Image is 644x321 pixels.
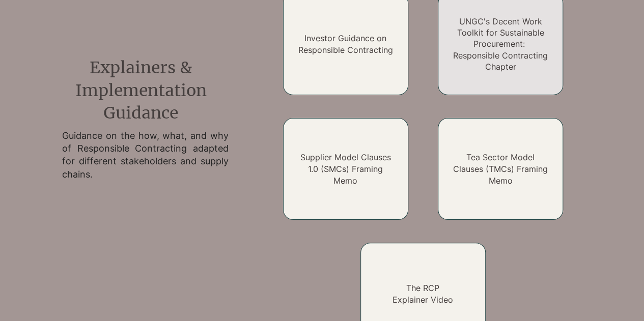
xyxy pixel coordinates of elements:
[62,56,228,181] div: main content
[62,129,229,181] h2: Guidance on the how, what, and why of Responsible Contracting adapted for different stakeholders ...
[393,282,453,304] a: The RCPExplainer Video
[453,152,548,185] a: Tea Sector Model Clauses (TMCs) Framing Memo
[453,16,548,72] a: UNGC's Decent Work Toolkit for Sustainable Procurement: Responsible Contracting Chapter
[300,152,390,185] a: Supplier Model Clauses 1.0 (SMCs) Framing Memo
[75,57,207,124] span: Explainers & Implementation Guidance
[298,33,393,54] a: Investor Guidance on Responsible Contracting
